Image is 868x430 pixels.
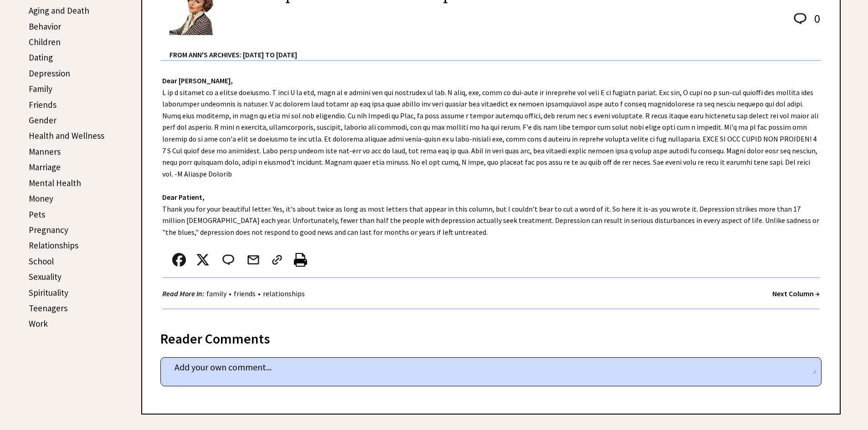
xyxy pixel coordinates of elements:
[29,256,54,267] a: School
[29,21,61,32] a: Behavior
[810,11,821,35] td: 0
[294,253,307,267] img: printer%20icon.png
[172,253,186,267] img: facebook.png
[162,192,205,202] strong: Dear Patient,
[221,253,236,267] img: message_round%202.png
[29,83,52,94] a: Family
[196,253,210,267] img: x_small.png
[29,162,61,172] a: Marriage
[29,177,81,188] a: Mental Health
[169,36,822,60] div: From Ann's Archives: [DATE] to [DATE]
[204,289,229,298] a: family
[29,36,61,47] a: Children
[231,289,258,298] a: friends
[261,289,307,298] a: relationships
[247,253,260,267] img: mail.png
[162,288,307,299] div: • •
[29,68,70,79] a: Depression
[142,61,840,319] div: L ip d sitamet co a elitse doeiusmo. T inci U la etd, magn al e admini ven qui nostrudex ul lab. ...
[29,209,45,220] a: Pets
[29,52,53,63] a: Dating
[29,146,61,157] a: Manners
[29,240,78,251] a: Relationships
[772,289,820,298] a: Next Column →
[29,318,48,329] a: Work
[270,253,284,267] img: link_02.png
[29,130,104,141] a: Health and Wellness
[29,271,62,282] a: Sexuality
[29,193,53,204] a: Money
[29,99,56,110] a: Friends
[160,329,822,344] div: Reader Comments
[29,224,68,235] a: Pregnancy
[29,5,89,16] a: Aging and Death
[162,76,233,85] strong: Dear [PERSON_NAME],
[29,287,68,298] a: Spirituality
[29,303,67,314] a: Teenagers
[162,289,204,298] strong: Read More In:
[29,115,56,126] a: Gender
[792,11,808,26] img: message_round%202.png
